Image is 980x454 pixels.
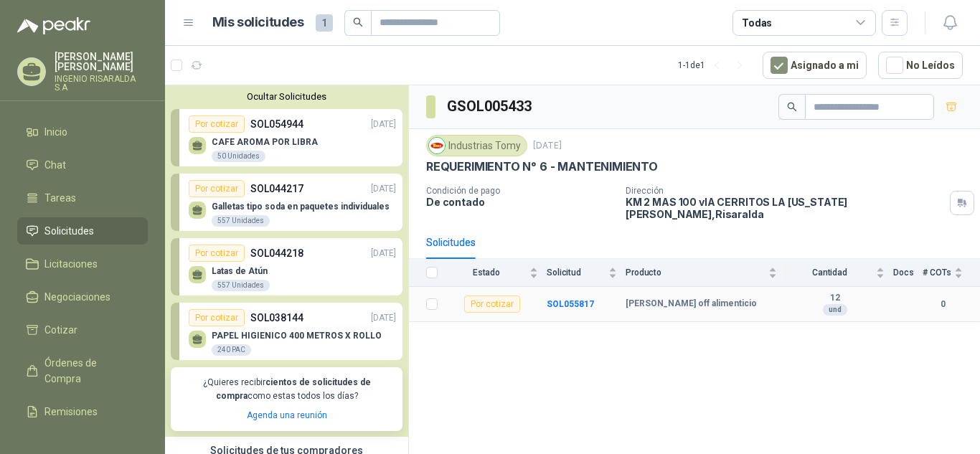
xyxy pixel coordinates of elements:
p: [DATE] [371,182,396,196]
p: KM 2 MAS 100 vIA CERRITOS LA [US_STATE] [PERSON_NAME] , Risaralda [626,196,944,220]
b: cientos de solicitudes de compra [216,377,371,401]
p: [PERSON_NAME] [PERSON_NAME] [55,52,148,72]
span: Cantidad [786,268,873,278]
div: Por cotizar [189,180,245,197]
a: Inicio [17,118,148,146]
p: REQUERIMIENTO N° 6 - MANTENIMIENTO [426,159,658,174]
div: Por cotizar [189,245,245,262]
img: Logo peakr [17,17,90,34]
div: Todas [742,15,772,31]
b: 0 [923,298,963,311]
span: Tareas [44,190,76,206]
a: Negociaciones [17,283,148,311]
p: PAPEL HIGIENICO 400 METROS X ROLLO [212,331,382,341]
b: [PERSON_NAME] off alimenticio [626,298,757,310]
a: SOL055817 [547,299,594,309]
span: Remisiones [44,404,98,420]
div: 557 Unidades [212,280,270,291]
div: Solicitudes [426,235,476,250]
span: search [787,102,797,112]
div: Por cotizar [464,295,520,313]
span: Chat [44,157,66,173]
img: Company Logo [429,138,445,153]
span: search [353,17,363,27]
th: # COTs [923,259,980,287]
span: Producto [626,268,765,278]
p: Dirección [626,186,944,196]
span: Órdenes de Compra [44,355,134,387]
a: Remisiones [17,398,148,425]
span: Estado [446,268,527,278]
div: 557 Unidades [212,215,270,227]
p: INGENIO RISARALDA S.A [55,75,148,92]
p: Latas de Atún [212,266,270,276]
p: [DATE] [371,118,396,131]
a: Solicitudes [17,217,148,245]
a: Chat [17,151,148,179]
th: Docs [893,259,923,287]
h3: GSOL005433 [447,95,534,118]
button: Ocultar Solicitudes [171,91,402,102]
span: # COTs [923,268,951,278]
a: Agenda una reunión [247,410,327,420]
p: Condición de pago [426,186,614,196]
a: Cotizar [17,316,148,344]
span: Solicitudes [44,223,94,239]
span: Cotizar [44,322,77,338]
div: Ocultar SolicitudesPor cotizarSOL054944[DATE] CAFE AROMA POR LIBRA50 UnidadesPor cotizarSOL044217... [165,85,408,437]
a: Por cotizarSOL054944[DATE] CAFE AROMA POR LIBRA50 Unidades [171,109,402,166]
button: Asignado a mi [763,52,867,79]
a: Tareas [17,184,148,212]
p: Galletas tipo soda en paquetes individuales [212,202,390,212]
span: Licitaciones [44,256,98,272]
p: CAFE AROMA POR LIBRA [212,137,318,147]
th: Cantidad [786,259,893,287]
div: 50 Unidades [212,151,265,162]
p: ¿Quieres recibir como estas todos los días? [179,376,394,403]
a: Licitaciones [17,250,148,278]
a: Por cotizarSOL044217[DATE] Galletas tipo soda en paquetes individuales557 Unidades [171,174,402,231]
p: SOL054944 [250,116,303,132]
th: Estado [446,259,547,287]
div: Industrias Tomy [426,135,527,156]
p: SOL038144 [250,310,303,326]
a: Por cotizarSOL044218[DATE] Latas de Atún557 Unidades [171,238,402,295]
div: 1 - 1 de 1 [678,54,751,77]
div: und [823,304,847,316]
p: SOL044218 [250,245,303,261]
button: No Leídos [878,52,963,79]
span: Solicitud [547,268,606,278]
p: SOL044217 [250,181,303,197]
a: Órdenes de Compra [17,349,148,392]
span: Negociaciones [44,289,110,305]
div: 240 PAC [212,344,251,356]
p: De contado [426,196,614,208]
span: 1 [316,14,333,32]
a: Por cotizarSOL038144[DATE] PAPEL HIGIENICO 400 METROS X ROLLO240 PAC [171,303,402,360]
th: Producto [626,259,786,287]
p: [DATE] [371,311,396,325]
p: [DATE] [371,247,396,260]
p: [DATE] [533,139,562,153]
div: Por cotizar [189,115,245,133]
th: Solicitud [547,259,626,287]
div: Por cotizar [189,309,245,326]
b: 12 [786,293,885,304]
h1: Mis solicitudes [212,12,304,33]
span: Inicio [44,124,67,140]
